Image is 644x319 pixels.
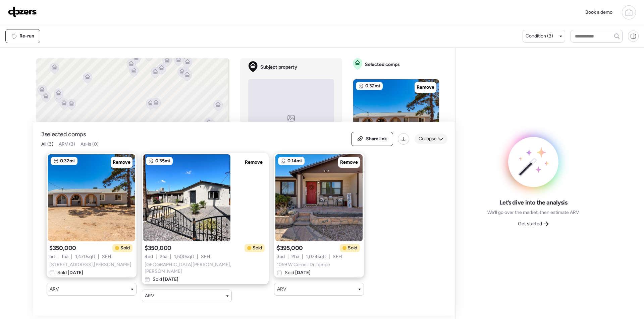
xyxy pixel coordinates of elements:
[340,159,358,166] span: Remove
[526,33,553,39] span: Condition (3)
[306,253,326,260] span: 1,074 sqft
[145,253,153,260] span: 4 bd
[67,270,83,275] span: [DATE]
[162,276,178,282] span: [DATE]
[366,136,387,142] span: Share link
[365,83,380,89] span: 0.32mi
[291,253,299,260] span: 2 ba
[174,253,194,260] span: 1,500 sqft
[348,245,357,251] span: Sold
[329,253,330,260] span: |
[41,141,53,147] span: All (3)
[113,159,130,166] span: Remove
[145,261,266,275] span: [GEOGRAPHIC_DATA][PERSON_NAME] , [PERSON_NAME]
[333,253,342,260] span: SFH
[253,245,262,251] span: Sold
[284,122,299,127] span: No image
[197,253,198,260] span: |
[294,270,311,275] span: [DATE]
[260,64,297,71] span: Subject property
[59,141,75,147] span: ARV (3)
[287,158,302,164] span: 0.14mi
[156,253,157,260] span: |
[61,253,68,260] span: 1 ba
[49,244,76,252] span: $350,000
[287,253,289,260] span: |
[277,286,286,293] span: ARV
[365,61,400,68] span: Selected comps
[41,130,86,138] span: 3 selected comps
[585,9,612,15] span: Book a demo
[60,158,75,164] span: 0.32mi
[57,269,83,276] span: Sold
[120,245,130,251] span: Sold
[145,244,171,252] span: $350,000
[71,253,72,260] span: |
[201,253,210,260] span: SFH
[145,293,154,299] span: ARV
[57,253,59,260] span: |
[277,244,303,252] span: $395,000
[8,6,37,17] img: Logo
[102,253,111,260] span: SFH
[50,286,59,293] span: ARV
[155,158,170,164] span: 0.35mi
[518,221,542,227] span: Get started
[153,276,178,283] span: Sold
[49,261,131,268] span: [STREET_ADDRESS] , [PERSON_NAME]
[80,141,99,147] span: As-is (0)
[285,269,311,276] span: Sold
[419,136,437,142] span: Collapse
[417,84,434,91] span: Remove
[98,253,99,260] span: |
[499,198,568,207] span: Let’s dive into the analysis
[302,253,303,260] span: |
[75,253,95,260] span: 1,470 sqft
[19,33,34,39] span: Re-run
[277,261,330,268] span: 1059 W Cornell Dr , Tempe
[277,253,285,260] span: 3 bd
[245,159,263,166] span: Remove
[49,253,55,260] span: bd
[160,253,167,260] span: 2 ba
[170,253,171,260] span: |
[487,209,579,216] span: We’ll go over the market, then estimate ARV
